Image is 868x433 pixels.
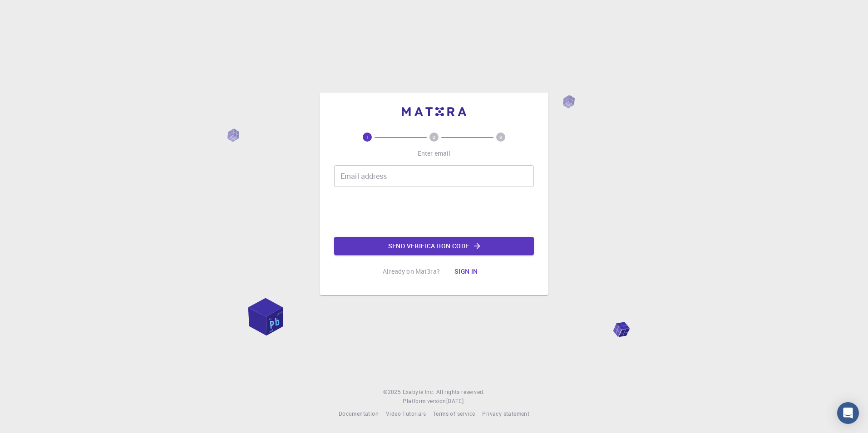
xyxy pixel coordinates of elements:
[383,267,440,276] p: Already on Mat3ra?
[446,397,465,406] a: [DATE].
[482,410,529,417] span: Privacy statement
[366,134,369,140] text: 1
[365,194,503,230] iframe: reCAPTCHA
[386,410,426,417] span: Video Tutorials
[334,237,534,255] button: Send verification code
[499,134,502,140] text: 3
[383,388,402,397] span: © 2025
[403,388,434,395] span: Exabyte Inc.
[403,388,434,397] a: Exabyte Inc.
[403,397,446,406] span: Platform version
[339,409,379,418] a: Documentation
[433,409,475,418] a: Terms of service
[482,409,529,418] a: Privacy statement
[436,388,485,397] span: All rights reserved.
[433,134,435,140] text: 2
[447,262,485,280] button: Sign in
[837,402,859,424] div: Open Intercom Messenger
[386,409,426,418] a: Video Tutorials
[433,410,475,417] span: Terms of service
[418,149,451,158] p: Enter email
[446,397,465,404] span: [DATE] .
[339,410,379,417] span: Documentation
